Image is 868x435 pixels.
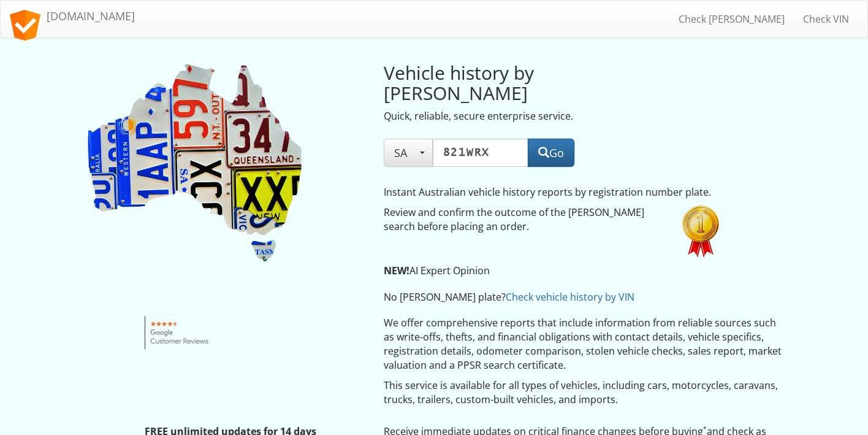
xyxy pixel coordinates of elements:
[10,10,40,40] img: logo.svg
[384,316,784,372] p: We offer comprehensive reports that include information from reliable sources such as write-offs,...
[145,316,215,349] img: Google customer reviews
[394,145,422,160] span: SA
[669,4,794,34] a: Check [PERSON_NAME]
[384,264,409,277] strong: NEW!
[384,109,664,123] p: Quick, reliable, secure enterprise service.
[384,139,433,167] button: SA
[384,264,724,278] p: AI Expert Opinion
[384,379,784,407] p: This service is available for all types of vehicles, including cars, motorcycles, caravans, truck...
[384,185,724,199] p: Instant Australian vehicle history reports by registration number plate.
[384,206,664,234] p: Review and confirm the outcome of the [PERSON_NAME] search before placing an order.
[506,290,634,304] a: Check vehicle history by VIN
[528,139,574,167] button: Go
[433,139,528,167] input: Rego
[1,1,144,31] a: [DOMAIN_NAME]
[682,206,719,258] img: 60xNx1st.png.pagespeed.ic.W35WbnTSpj.webp
[384,290,724,304] p: No [PERSON_NAME] plate?
[85,63,305,264] img: Rego Check
[384,63,664,103] h2: Vehicle history by [PERSON_NAME]
[794,4,858,34] a: Check VIN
